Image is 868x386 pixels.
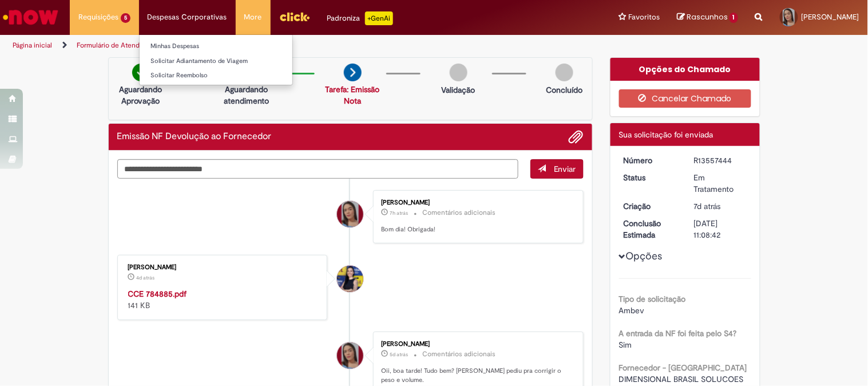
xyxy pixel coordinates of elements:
[615,155,685,166] dt: Número
[450,64,467,81] img: img-circle-grey.png
[365,11,393,25] p: +GenAi
[244,11,262,23] span: More
[137,274,155,281] time: 26/09/2025 10:59:55
[381,341,572,348] div: [PERSON_NAME]
[117,132,272,142] h2: Emissão NF Devolução ao Fornecedor Histórico de tíquete
[78,11,118,23] span: Requisições
[337,266,363,292] div: Melissa Paduani
[677,12,738,23] a: Rascunhos
[569,129,584,144] button: Adicionar anexos
[615,218,685,241] dt: Conclusão Estimada
[390,351,408,358] time: 25/09/2025 13:43:25
[121,13,130,23] span: 5
[619,294,686,304] b: Tipo de solicitação
[694,155,747,166] div: R13557444
[619,305,645,316] span: Ambev
[337,201,363,227] div: Leandra Lopes Cruz
[390,351,408,358] span: 5d atrás
[132,64,150,81] img: check-circle-green.png
[546,84,582,96] p: Concluído
[615,172,685,183] dt: Status
[619,89,751,108] button: Cancelar Chamado
[327,11,393,25] div: Padroniza
[611,58,760,81] div: Opções do Chamado
[381,225,572,234] p: Bom dia! Obrigada!
[556,64,573,81] img: img-circle-grey.png
[530,159,584,179] button: Enviar
[139,34,293,85] ul: Despesas Corporativas
[381,367,572,384] p: Oii, boa tarde! Tudo bem? [PERSON_NAME] pediu pra corrigir o peso e volume.
[694,201,721,211] time: 23/09/2025 08:41:51
[344,64,362,81] img: arrow-next.png
[687,11,728,22] span: Rascunhos
[128,288,319,311] div: 141 KB
[390,210,408,216] span: 7h atrás
[802,12,859,22] span: [PERSON_NAME]
[9,35,570,56] ul: Trilhas de página
[117,159,519,179] textarea: Digite sua mensagem aqui...
[77,41,161,50] a: Formulário de Atendimento
[619,363,747,373] b: Fornecedor - [GEOGRAPHIC_DATA]
[137,274,155,281] span: 4d atrás
[619,129,714,140] span: Sua solicitação foi enviada
[13,41,52,50] a: Página inicial
[148,11,227,23] span: Despesas Corporativas
[128,264,319,271] div: [PERSON_NAME]
[615,200,685,212] dt: Criação
[140,40,292,53] a: Minhas Despesas
[219,84,275,107] p: Aguardando atendimento
[422,208,496,218] small: Comentários adicionais
[730,13,738,23] span: 1
[337,342,363,369] div: Leandra Lopes Cruz
[554,164,576,174] span: Enviar
[619,328,737,338] b: A entrada da NF foi feita pelo S4?
[694,201,721,211] span: 7d atrás
[694,172,747,195] div: Em Tratamento
[619,340,632,350] span: Sim
[113,84,169,107] p: Aguardando Aprovação
[422,349,496,359] small: Comentários adicionais
[381,199,572,206] div: [PERSON_NAME]
[140,55,292,68] a: Solicitar Adiantamento de Viagem
[694,200,747,212] div: 23/09/2025 08:41:51
[1,6,60,29] img: ServiceNow
[390,210,408,216] time: 29/09/2025 08:45:16
[140,69,292,82] a: Solicitar Reembolso
[326,84,380,106] a: Tarefa: Emissão Nota
[442,84,475,96] p: Validação
[694,218,747,241] div: [DATE] 11:08:42
[279,8,310,25] img: click_logo_yellow_360x200.png
[128,289,187,299] a: CCE 784885.pdf
[628,11,660,23] span: Favoritos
